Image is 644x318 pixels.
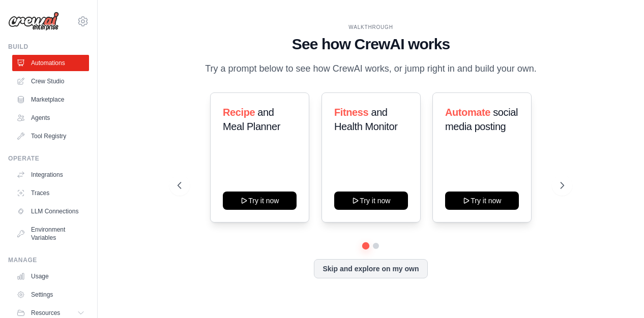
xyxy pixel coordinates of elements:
[12,221,89,246] a: Environment Variables
[223,192,297,210] button: Try it now
[12,73,89,89] a: Crew Studio
[8,43,89,51] div: Build
[12,110,89,126] a: Agents
[223,107,255,118] span: Recipe
[12,167,89,183] a: Integrations
[445,192,519,210] button: Try it now
[178,35,564,53] h1: See how CrewAI works
[8,154,89,163] div: Operate
[8,12,59,31] img: Logo
[445,107,490,118] span: Automate
[334,192,408,210] button: Try it now
[12,287,89,303] a: Settings
[200,61,542,76] p: Try a prompt below to see how CrewAI works, or jump right in and build your own.
[12,268,89,284] a: Usage
[314,259,427,278] button: Skip and explore on my own
[12,55,89,71] a: Automations
[12,91,89,108] a: Marketplace
[8,256,89,264] div: Manage
[12,128,89,144] a: Tool Registry
[334,107,368,118] span: Fitness
[178,23,564,31] div: WALKTHROUGH
[12,185,89,201] a: Traces
[31,309,60,317] span: Resources
[12,203,89,219] a: LLM Connections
